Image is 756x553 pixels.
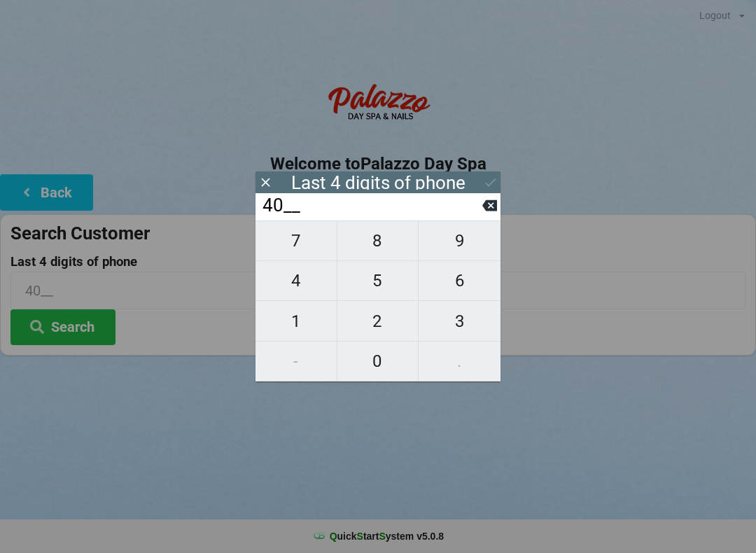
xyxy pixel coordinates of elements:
[255,261,337,301] button: 4
[337,261,419,301] button: 5
[337,266,419,295] span: 5
[291,176,465,190] div: Last 4 digits of phone
[255,226,337,255] span: 7
[419,307,500,336] span: 3
[419,226,500,255] span: 9
[337,220,419,261] button: 8
[255,301,337,341] button: 1
[419,220,500,261] button: 9
[337,342,419,381] button: 0
[419,266,500,295] span: 6
[255,266,337,295] span: 4
[337,226,419,255] span: 8
[337,307,419,336] span: 2
[255,220,337,261] button: 7
[337,346,419,376] span: 0
[255,307,337,336] span: 1
[419,301,500,341] button: 3
[337,301,419,341] button: 2
[419,261,500,301] button: 6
